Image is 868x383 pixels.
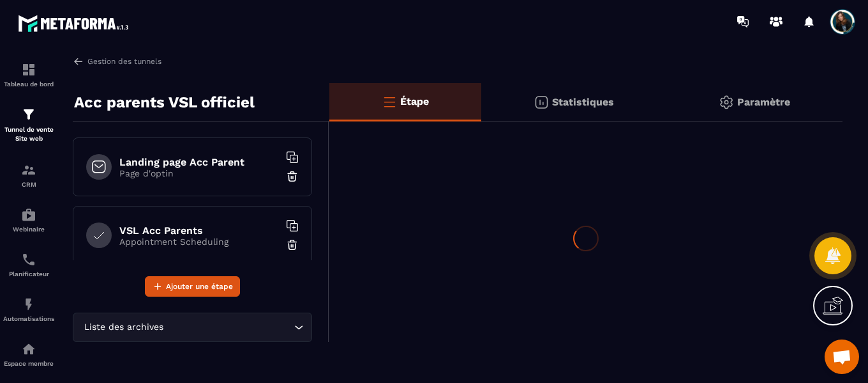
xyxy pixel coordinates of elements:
[119,224,279,237] h6: VSL Acc Parents
[400,95,429,107] p: Étape
[119,156,279,168] h6: Landing page Acc Parent
[3,287,54,332] a: automationsautomationsAutomatisations
[3,242,54,287] a: schedulerschedulerPlanificateur
[119,168,279,178] p: Page d'optin
[3,125,54,143] p: Tunnel de vente Site web
[21,62,36,77] img: formation
[3,226,54,233] p: Webinaire
[825,340,859,374] div: Ouvrir le chat
[73,56,84,67] img: arrow
[21,297,36,312] img: automations
[81,320,166,334] span: Liste des archives
[719,95,734,110] img: setting-gr.5f69749f.svg
[21,162,36,178] img: formation
[3,97,54,153] a: formationformationTunnel de vente Site web
[166,320,291,334] input: Search for option
[3,181,54,188] p: CRM
[552,96,614,108] p: Statistiques
[21,207,36,223] img: automations
[21,107,36,122] img: formation
[3,52,54,97] a: formationformationTableau de bord
[3,315,54,322] p: Automatisations
[18,12,133,35] img: logo
[3,81,54,88] p: Tableau de bord
[382,94,397,109] img: bars-o.4a397970.svg
[3,270,54,277] p: Planificateur
[166,280,233,293] span: Ajouter une étape
[119,237,279,247] p: Appointment Scheduling
[3,198,54,242] a: automationsautomationsWebinaire
[21,341,36,357] img: automations
[3,332,54,377] a: automationsautomationsEspace membre
[3,360,54,367] p: Espace membre
[286,170,299,183] img: trash
[21,252,36,267] img: scheduler
[145,276,240,297] button: Ajouter une étape
[73,313,312,342] div: Search for option
[534,95,549,110] img: stats.20deebd0.svg
[737,96,790,108] p: Paramètre
[3,153,54,198] a: formationformationCRM
[286,238,299,251] img: trash
[73,56,161,67] a: Gestion des tunnels
[74,90,255,115] p: Acc parents VSL officiel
